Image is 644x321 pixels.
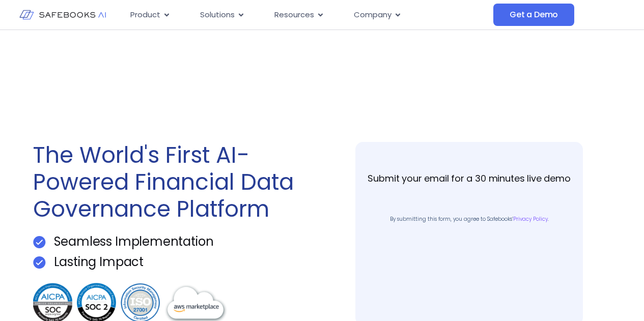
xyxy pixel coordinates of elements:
p: By submitting this form, you agree to Safebooks’ . [378,215,560,223]
p: Lasting Impact [54,256,144,268]
span: Company [354,9,391,21]
span: Solutions [200,9,235,21]
strong: Submit your email for a 30 minutes live demo [368,172,570,185]
span: Product [130,9,160,21]
span: Resources [274,9,314,21]
img: Get a Demo 1 [33,236,46,248]
img: Get a Demo 1 [33,256,46,269]
p: Seamless Implementation [54,236,214,248]
nav: Menu [122,5,493,25]
span: Get a Demo [510,10,558,20]
a: Get a Demo [493,4,574,26]
div: Menu Toggle [122,5,493,25]
a: Privacy Policy [513,215,548,223]
h1: The World's First AI-Powered Financial Data Governance Platform [33,142,317,222]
